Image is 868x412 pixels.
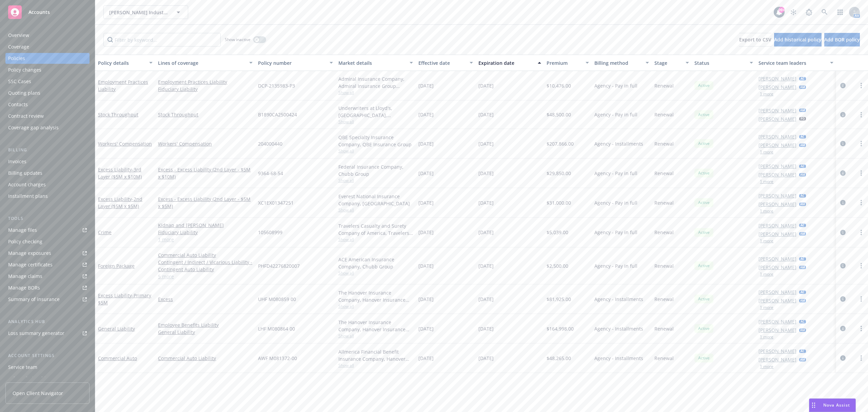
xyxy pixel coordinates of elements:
button: Policy details [95,55,155,71]
span: Active [697,112,711,118]
a: more [857,228,865,237]
span: Active [697,325,711,332]
div: Expiration date [478,59,534,67]
a: circleInformation [839,139,847,148]
div: Analytics hub [5,318,90,325]
a: Quoting plans [5,88,90,98]
span: Show all [338,119,413,125]
span: Renewal [654,140,674,147]
span: $81,925.00 [547,296,571,303]
span: Show inactive [225,37,251,42]
span: Active [697,141,711,147]
button: [PERSON_NAME] Industrial Products, Inc. [103,5,188,19]
span: B1890CA2500424 [258,111,297,118]
span: [DATE] [418,170,434,177]
a: circleInformation [839,228,847,237]
div: Status [694,59,746,67]
div: Quoting plans [8,88,40,98]
button: 1 more [760,209,773,213]
div: Tools [5,215,90,222]
span: UHF M080859 00 [258,296,296,303]
div: 99+ [778,7,785,13]
div: The Hanover Insurance Company, Hanover Insurance Group [338,319,413,333]
a: Loss summary generator [5,328,90,339]
a: Foreign Package [98,263,135,269]
a: [PERSON_NAME] [758,348,796,355]
span: Active [697,170,711,176]
span: 204000440 [258,140,282,147]
a: Workers' Compensation [98,141,152,147]
a: Coverage [5,41,90,52]
a: Sales relationships [5,373,90,384]
a: Contacts [5,99,90,110]
div: Summary of insurance [8,294,60,305]
button: Market details [336,55,416,71]
a: [PERSON_NAME] [758,75,796,82]
span: $48,265.00 [547,355,571,362]
span: Accounts [28,10,50,15]
button: Effective date [416,55,476,71]
span: Nova Assist [823,402,850,408]
div: Stage [654,59,682,67]
span: [DATE] [478,82,494,89]
span: $48,500.00 [547,111,571,118]
span: Show all [338,303,413,309]
a: Commercial Auto Liability [158,251,253,259]
a: [PERSON_NAME] [758,326,796,334]
a: circleInformation [839,324,847,333]
span: Agency - Pay in full [594,111,637,118]
a: Excess Liability [98,292,151,306]
span: Renewal [654,82,674,89]
span: Agency - Installments [594,325,643,332]
button: Add BOR policy [824,33,860,46]
span: [DATE] [478,355,494,362]
button: Nova Assist [809,398,856,412]
a: circleInformation [839,354,847,362]
div: Installment plans [8,191,48,202]
div: Policy checking [8,236,42,247]
a: [PERSON_NAME] [758,83,796,91]
span: Show all [338,148,413,154]
span: [DATE] [418,140,434,147]
span: [DATE] [418,111,434,118]
button: 1 more [760,239,773,243]
span: Agency - Pay in full [594,170,637,177]
a: circleInformation [839,169,847,177]
span: Active [697,296,711,302]
a: [PERSON_NAME] [758,255,796,262]
span: [DATE] [418,296,434,303]
span: Active [697,263,711,269]
div: Underwriters at Lloyd's, [GEOGRAPHIC_DATA], [PERSON_NAME] of [GEOGRAPHIC_DATA], Howden Broking Group [338,105,413,119]
button: Expiration date [476,55,544,71]
a: Fiduciary Liability [158,86,253,93]
span: - 3rd Layer ($5M x $10M) [98,166,142,180]
span: Active [697,82,711,89]
div: Everest National Insurance Company, [GEOGRAPHIC_DATA] [338,193,413,207]
button: Status [692,55,756,71]
a: Crime [98,229,112,236]
span: $29,850.00 [547,170,571,177]
span: $5,039.00 [547,229,568,236]
a: [PERSON_NAME] [758,192,796,199]
span: $10,476.00 [547,82,571,89]
div: Drag to move [809,399,818,412]
span: LHF M080864 00 [258,325,295,332]
div: The Hanover Insurance Company, Hanover Insurance Group [338,289,413,303]
span: Renewal [654,262,674,269]
button: Service team leaders [756,55,836,71]
a: circleInformation [839,111,847,119]
a: [PERSON_NAME] [758,288,796,296]
a: 1 more [158,236,253,243]
span: Add BOR policy [824,36,860,43]
a: Employee Benefits Liability [158,321,253,329]
span: Show all [338,362,413,368]
button: Policy number [255,55,335,71]
div: Service team [8,362,37,373]
span: $164,998.00 [547,325,574,332]
button: 1 more [760,180,773,184]
button: Billing method [592,55,652,71]
a: Policies [5,53,90,64]
span: [DATE] [478,229,494,236]
div: Policy details [98,59,145,67]
a: Overview [5,30,90,41]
